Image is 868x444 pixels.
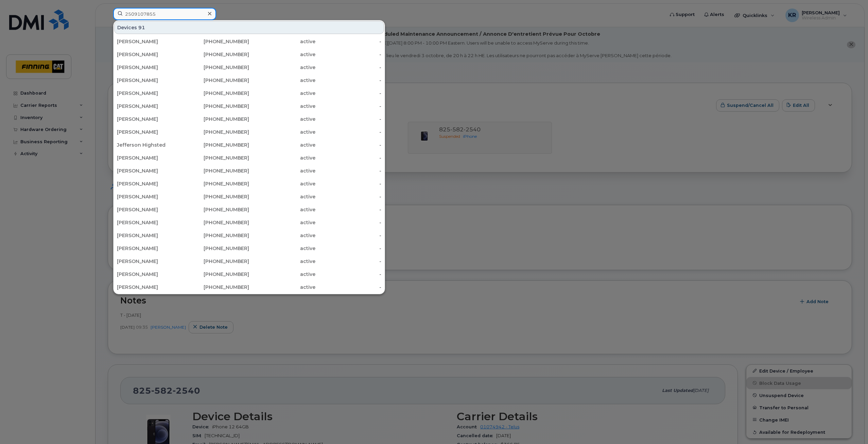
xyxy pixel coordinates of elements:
a: [PERSON_NAME][PHONE_NUMBER]active- [114,87,384,99]
a: [PERSON_NAME][PHONE_NUMBER]active- [114,165,384,177]
div: active [249,154,315,161]
a: [PERSON_NAME][PHONE_NUMBER]active- [114,74,384,86]
div: [PHONE_NUMBER] [183,64,249,71]
a: [PERSON_NAME][PHONE_NUMBER]active- [114,113,384,125]
div: active [249,193,315,200]
div: - [315,38,382,45]
a: [PERSON_NAME][PHONE_NUMBER]active- [114,191,384,203]
div: [PHONE_NUMBER] [183,103,249,110]
div: - [315,180,382,187]
div: Devices [114,21,384,34]
div: [PERSON_NAME] [117,116,183,122]
div: [PHONE_NUMBER] [183,219,249,226]
div: [PERSON_NAME] [117,232,183,239]
div: - [315,271,382,278]
a: [PERSON_NAME][PHONE_NUMBER]active- [114,255,384,267]
div: - [315,51,382,58]
div: - [315,64,382,71]
a: [PERSON_NAME][PHONE_NUMBER]active- [114,178,384,190]
a: [PERSON_NAME][PHONE_NUMBER]active- [114,229,384,242]
div: [PHONE_NUMBER] [183,180,249,187]
div: active [249,90,315,97]
div: [PHONE_NUMBER] [183,206,249,213]
div: [PERSON_NAME] [117,271,183,278]
div: [PHONE_NUMBER] [183,142,249,148]
div: - [315,193,382,200]
div: - [315,116,382,122]
div: active [249,271,315,278]
div: [PERSON_NAME] [117,90,183,97]
div: [PHONE_NUMBER] [183,284,249,291]
a: Jefferson Highsted[PHONE_NUMBER]active- [114,139,384,151]
div: [PHONE_NUMBER] [183,129,249,135]
div: [PERSON_NAME] [117,103,183,110]
div: active [249,77,315,84]
div: - [315,77,382,84]
div: [PHONE_NUMBER] [183,271,249,278]
div: [PHONE_NUMBER] [183,193,249,200]
div: [PHONE_NUMBER] [183,116,249,122]
div: - [315,219,382,226]
div: [PERSON_NAME] [117,258,183,265]
div: [PHONE_NUMBER] [183,51,249,58]
div: - [315,154,382,161]
div: - [315,142,382,148]
div: [PERSON_NAME] [117,167,183,174]
div: active [249,284,315,291]
div: active [249,64,315,71]
div: - [315,245,382,252]
div: active [249,142,315,148]
a: [PERSON_NAME][PHONE_NUMBER]active- [114,126,384,138]
div: active [249,258,315,265]
div: active [249,180,315,187]
a: [PERSON_NAME][PHONE_NUMBER]active- [114,268,384,280]
div: [PERSON_NAME] [117,154,183,161]
div: [PERSON_NAME] [117,38,183,45]
div: - [315,167,382,174]
div: active [249,51,315,58]
div: active [249,219,315,226]
a: [PERSON_NAME][PHONE_NUMBER]active- [114,242,384,254]
a: [PERSON_NAME][PHONE_NUMBER]active- [114,100,384,112]
div: - [315,103,382,110]
a: [PERSON_NAME][PHONE_NUMBER]active- [114,281,384,293]
div: - [315,129,382,135]
div: active [249,129,315,135]
div: active [249,38,315,45]
div: active [249,103,315,110]
div: active [249,116,315,122]
div: [PERSON_NAME] [117,284,183,291]
div: [PERSON_NAME] [117,77,183,84]
a: [PERSON_NAME][PHONE_NUMBER]active- [114,203,384,216]
div: [PHONE_NUMBER] [183,258,249,265]
div: [PHONE_NUMBER] [183,232,249,239]
div: active [249,167,315,174]
div: active [249,206,315,213]
a: [PERSON_NAME][PHONE_NUMBER]active- [114,61,384,73]
div: [PERSON_NAME] [117,180,183,187]
div: active [249,245,315,252]
div: [PERSON_NAME] [117,129,183,135]
div: [PHONE_NUMBER] [183,245,249,252]
div: - [315,258,382,265]
a: [PERSON_NAME][PHONE_NUMBER]active- [114,216,384,229]
div: active [249,232,315,239]
div: [PHONE_NUMBER] [183,77,249,84]
div: [PHONE_NUMBER] [183,38,249,45]
div: [PERSON_NAME] [117,245,183,252]
div: Jefferson Highsted [117,142,183,148]
div: [PHONE_NUMBER] [183,154,249,161]
div: [PERSON_NAME] [117,64,183,71]
div: - [315,232,382,239]
div: [PHONE_NUMBER] [183,167,249,174]
iframe: Messenger Launcher [838,414,863,439]
div: [PERSON_NAME] [117,219,183,226]
a: [PERSON_NAME][PHONE_NUMBER]active- [114,48,384,61]
div: - [315,284,382,291]
span: 91 [138,24,145,31]
div: [PERSON_NAME] [117,51,183,58]
div: [PHONE_NUMBER] [183,90,249,97]
div: [PERSON_NAME] [117,193,183,200]
div: [PERSON_NAME] [117,206,183,213]
div: - [315,90,382,97]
